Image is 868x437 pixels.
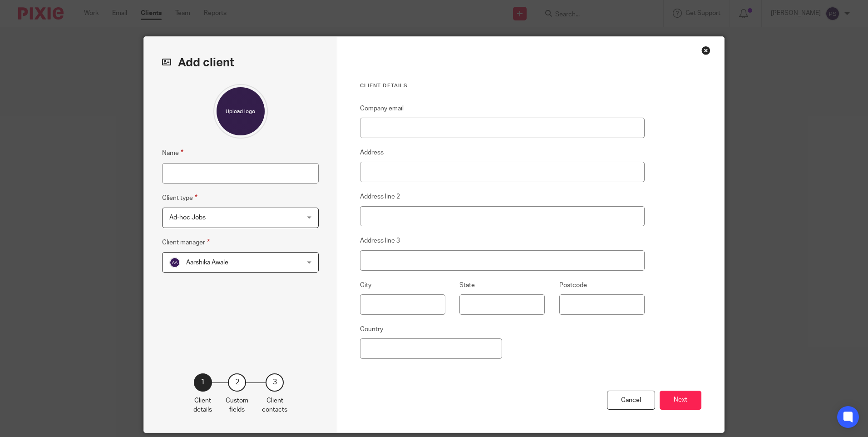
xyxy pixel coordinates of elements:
span: Ad-hoc Jobs [169,214,206,221]
div: 2 [228,373,246,392]
div: 3 [266,373,284,392]
label: Company email [360,104,404,113]
label: Address [360,148,384,157]
label: City [360,281,371,290]
button: Next [660,391,701,410]
label: Address line 2 [360,192,400,201]
div: Close this dialog window [701,46,710,55]
label: Client manager [162,237,210,248]
h3: Client details [360,82,645,89]
img: svg%3E [169,257,180,268]
label: Country [360,325,383,334]
h2: Add client [162,55,319,70]
label: Name [162,148,183,158]
p: Custom fields [226,396,248,415]
div: 1 [194,373,212,392]
span: Aarshika Awale [186,259,228,266]
label: State [459,281,475,290]
label: Address line 3 [360,236,400,245]
p: Client contacts [262,396,287,415]
div: Cancel [607,391,655,410]
label: Client type [162,193,197,203]
p: Client details [193,396,212,415]
label: Postcode [559,281,587,290]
